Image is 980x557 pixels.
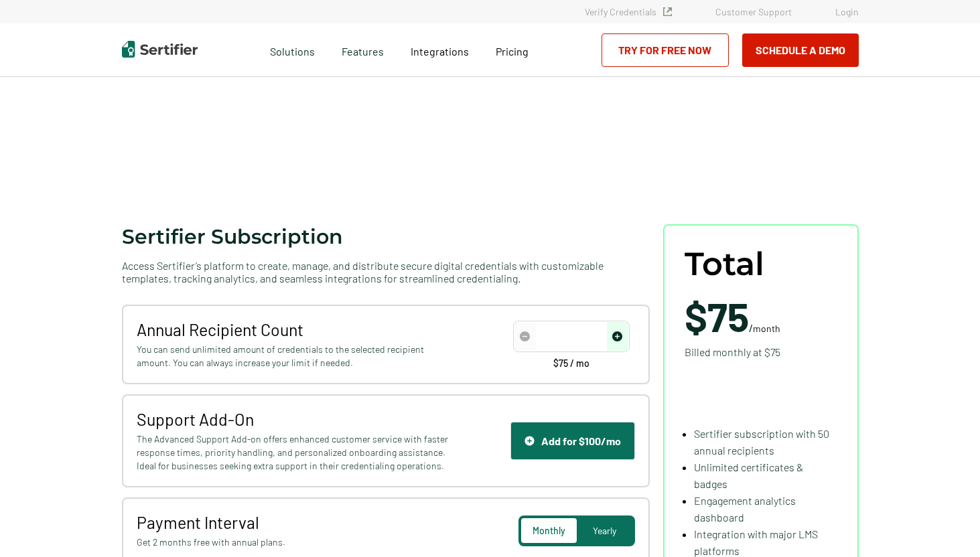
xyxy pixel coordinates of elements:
[137,343,452,370] span: You can send unlimited amount of credentials to the selected recipient amount. You can always inc...
[694,528,818,557] span: Integration with major LMS platforms
[694,494,796,524] span: Engagement analytics dashboard
[593,525,616,536] span: Yearly
[137,512,452,532] span: Payment Interval
[533,525,565,536] span: Monthly
[411,42,469,58] a: Integrations
[612,331,622,341] img: Increase Icon
[122,259,650,285] span: Access Sertifier’s platform to create, manage, and distribute secure digital credentials with cus...
[411,45,469,58] span: Integrations
[753,323,780,334] span: month
[137,432,452,473] span: The Advanced Support Add-on offers enhanced customer service with faster response times, priority...
[524,434,621,447] div: Add for $100/mo
[122,41,198,58] img: Sertifier | Digital Credentialing Platform
[685,296,780,336] span: /
[496,45,529,58] span: Pricing
[585,6,672,17] a: Verify Credentials
[524,436,535,446] img: Support Icon
[607,322,628,351] span: increase number
[137,319,452,339] span: Annual Recipient Count
[835,6,859,17] a: Login
[685,343,780,360] span: Billed monthly at $75
[602,33,729,67] a: Try for Free Now
[137,409,452,429] span: Support Add-On
[553,359,589,368] span: $75 / mo
[715,6,792,17] a: Customer Support
[122,224,343,249] span: Sertifier Subscription
[514,322,536,351] span: decrease number
[496,42,529,58] a: Pricing
[520,331,530,341] img: Decrease Icon
[510,422,635,460] button: Support IconAdd for $100/mo
[137,536,452,549] span: Get 2 months free with annual plans.
[685,246,764,283] span: Total
[663,7,672,16] img: Verified
[270,42,315,58] span: Solutions
[694,461,803,490] span: Unlimited certificates & badges
[694,427,829,457] span: Sertifier subscription with 50 annual recipients
[685,292,749,340] span: $75
[342,42,384,58] span: Features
